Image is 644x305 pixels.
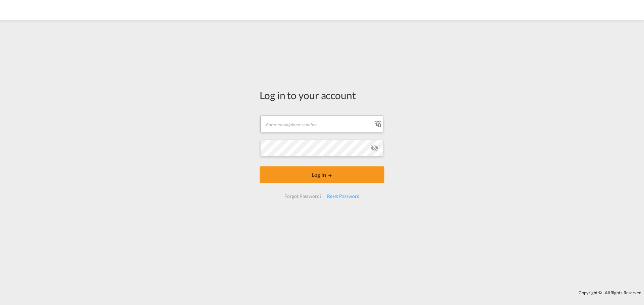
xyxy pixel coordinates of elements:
[371,144,379,152] md-icon: icon-eye-off
[260,116,383,132] input: Enter email/phone number
[260,88,384,102] div: Log in to your account
[260,166,384,183] button: LOGIN
[324,190,362,202] div: Reset Password
[282,190,324,202] div: Forgot Password?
